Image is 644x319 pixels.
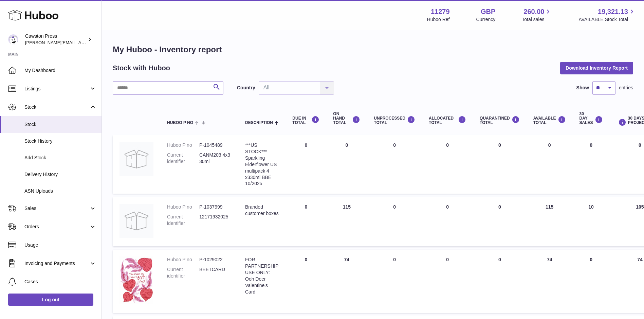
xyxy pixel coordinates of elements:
[24,155,96,161] span: Add Stock
[25,33,86,46] div: Cawston Press
[24,138,96,144] span: Stock History
[527,250,573,313] td: 74
[498,257,501,262] span: 0
[167,256,199,263] dt: Huboo P no
[167,214,199,227] dt: Current identifier
[199,204,232,210] dd: P-1037999
[113,64,170,73] h2: Stock with Huboo
[199,256,232,263] dd: P-1029022
[167,266,199,279] dt: Current identifier
[523,7,544,16] span: 260.00
[24,205,89,212] span: Sales
[24,86,89,92] span: Listings
[24,260,89,267] span: Invoicing and Payments
[578,16,636,23] span: AVAILABLE Stock Total
[24,279,96,285] span: Cases
[199,142,232,148] dd: P-1045489
[245,142,279,187] div: ***US STOCK*** Sparkling Elderflower US multipack 4 x330ml BBE 10/2025
[167,204,199,210] dt: Huboo P no
[167,142,199,148] dt: Huboo P no
[498,204,501,210] span: 0
[498,142,501,148] span: 0
[119,142,153,176] img: product image
[8,294,93,306] a: Log out
[8,34,18,45] img: thomas.carson@cawstonpress.com
[480,116,520,125] div: QUARANTINED Total
[286,250,326,313] td: 0
[326,197,367,246] td: 115
[598,7,628,16] span: 19,321.13
[481,7,495,16] strong: GBP
[560,62,633,74] button: Download Inventory Report
[429,116,466,125] div: ALLOCATED Total
[527,197,573,246] td: 115
[573,250,610,313] td: 0
[245,121,273,125] span: Description
[24,242,96,248] span: Usage
[245,256,279,295] div: FOR PARTNERSHIP USE ONLY: Ooh Deer Valentine's Card
[199,152,232,165] dd: CANM203 4x330ml
[431,7,450,16] strong: 11279
[578,7,636,23] a: 19,321.13 AVAILABLE Stock Total
[422,197,473,246] td: 0
[245,204,279,217] div: Branded customer boxes
[199,214,232,227] dd: 12171932025
[24,224,89,230] span: Orders
[119,256,153,304] img: product image
[119,204,153,238] img: product image
[422,135,473,194] td: 0
[367,250,422,313] td: 0
[579,112,603,125] div: 30 DAY SALES
[24,67,96,74] span: My Dashboard
[367,197,422,246] td: 0
[167,121,193,125] span: Huboo P no
[527,135,573,194] td: 0
[422,250,473,313] td: 0
[333,112,360,125] div: ON HAND Total
[24,188,96,194] span: ASN Uploads
[113,44,633,55] h1: My Huboo - Inventory report
[237,85,255,91] label: Country
[522,7,552,23] a: 260.00 Total sales
[199,266,232,279] dd: BEETCARD
[476,16,496,23] div: Currency
[326,250,367,313] td: 74
[576,85,589,91] label: Show
[326,135,367,194] td: 0
[24,171,96,178] span: Delivery History
[427,16,450,23] div: Huboo Ref
[292,116,319,125] div: DUE IN TOTAL
[286,135,326,194] td: 0
[167,152,199,165] dt: Current identifier
[573,197,610,246] td: 10
[25,40,172,45] span: [PERSON_NAME][EMAIL_ADDRESS][PERSON_NAME][DOMAIN_NAME]
[24,121,96,128] span: Stock
[522,16,552,23] span: Total sales
[533,116,566,125] div: AVAILABLE Total
[286,197,326,246] td: 0
[367,135,422,194] td: 0
[573,135,610,194] td: 0
[619,85,633,91] span: entries
[24,104,89,110] span: Stock
[374,116,415,125] div: UNPROCESSED Total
